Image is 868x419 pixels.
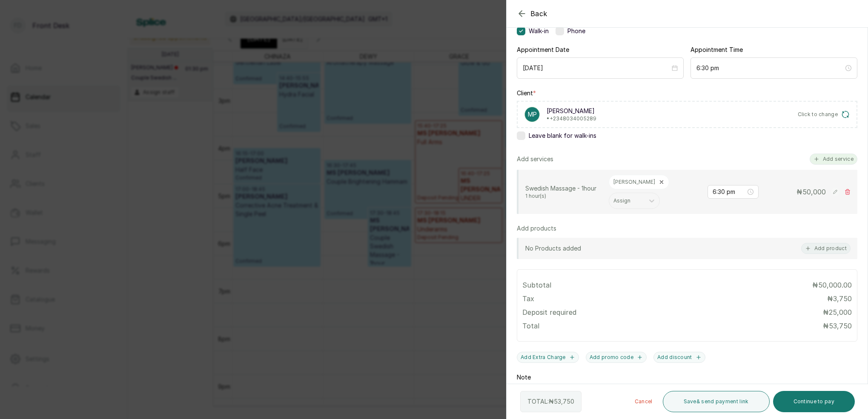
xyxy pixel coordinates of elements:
[517,9,547,19] button: Back
[517,224,556,233] p: Add products
[517,352,579,363] button: Add Extra Charge
[547,115,596,122] p: • +234 8034005289
[525,193,602,200] p: 1 hour(s)
[829,322,852,330] span: 53,750
[773,391,855,412] button: Continue to pay
[690,46,743,54] label: Appointment Time
[613,179,655,185] p: [PERSON_NAME]
[517,373,531,382] label: Note
[517,155,553,163] p: Add services
[823,321,852,331] p: ₦
[529,131,596,140] span: Leave blank for walk-ins
[528,110,537,119] p: MP
[525,184,602,193] p: Swedish Massage - 1hour
[522,294,534,304] p: Tax
[522,307,576,317] p: Deposit required
[554,398,574,405] span: 53,750
[810,154,857,165] button: Add service
[823,307,852,317] p: ₦
[802,188,826,196] span: 50,000
[833,294,852,303] span: 3,750
[801,243,851,254] button: Add product
[517,89,536,97] label: Client
[827,294,852,304] p: ₦
[713,187,746,197] input: Select time
[798,111,838,118] span: Click to change
[522,280,551,290] p: Subtotal
[525,244,581,253] p: No Products added
[522,321,539,331] p: Total
[696,63,844,73] input: Select time
[798,110,850,119] button: Click to change
[517,46,569,54] label: Appointment Date
[628,391,659,412] button: Cancel
[829,308,852,316] span: 25,000
[586,352,647,363] button: Add promo code
[567,27,585,35] span: Phone
[529,27,549,35] span: Walk-in
[653,352,705,363] button: Add discount
[527,397,574,406] p: TOTAL: ₦
[663,391,770,412] button: Save& send payment link
[547,107,596,115] p: [PERSON_NAME]
[812,280,852,290] p: ₦50,000.00
[523,63,670,73] input: Select date
[796,187,826,197] p: ₦
[530,9,547,19] span: Back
